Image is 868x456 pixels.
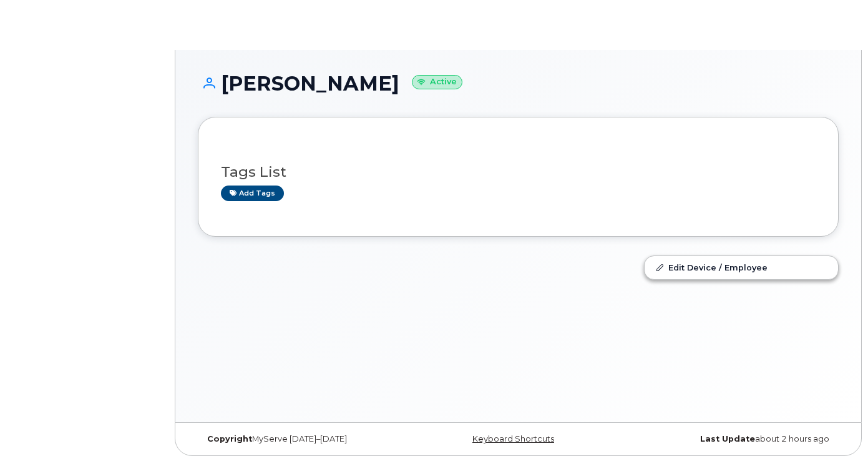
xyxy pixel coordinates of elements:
strong: Copyright [207,434,252,444]
a: Add tags [221,186,284,201]
h1: [PERSON_NAME] [198,72,839,94]
h3: Tags List [221,164,816,180]
div: about 2 hours ago [625,434,839,444]
a: Edit Device / Employee [645,256,838,279]
a: Keyboard Shortcuts [472,434,554,444]
div: MyServe [DATE]–[DATE] [198,434,411,444]
strong: Last Update [700,434,755,444]
small: Active [412,75,462,89]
